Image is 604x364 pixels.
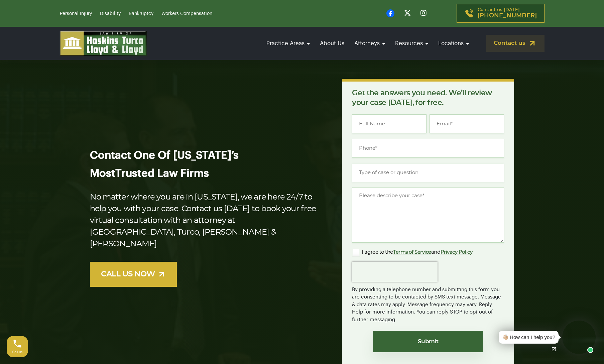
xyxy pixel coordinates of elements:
[352,163,504,182] input: Type of case or question
[478,12,537,19] span: [PHONE_NUMBER]
[486,35,545,52] a: Contact us
[90,168,115,179] span: Most
[435,34,472,53] a: Locations
[352,139,504,158] input: Phone*
[12,350,23,354] span: Call us
[90,262,177,287] a: CALL US NOW
[129,11,153,16] a: Bankruptcy
[90,150,239,161] span: Contact One Of [US_STATE]’s
[352,114,427,133] input: Full Name
[90,192,321,250] p: No matter where you are in [US_STATE], we are here 24/7 to help you with your case. Contact us [D...
[115,168,209,179] span: Trusted Law Firms
[352,262,438,282] iframe: reCAPTCHA
[430,114,504,133] input: Email*
[60,31,147,56] img: logo
[100,11,121,16] a: Disability
[393,250,431,255] a: Terms of Service
[157,270,166,278] img: arrow-up-right-light.svg
[478,8,537,19] p: Contact us [DATE]
[263,34,313,53] a: Practice Areas
[547,342,561,356] a: Open chat
[352,248,472,256] label: I agree to the and
[373,331,483,352] input: Submit
[441,250,473,255] a: Privacy Policy
[392,34,432,53] a: Resources
[317,34,348,53] a: About Us
[457,4,545,23] a: Contact us [DATE][PHONE_NUMBER]
[502,334,555,341] div: 👋🏼 How can I help you?
[60,11,92,16] a: Personal Injury
[351,34,388,53] a: Attorneys
[352,282,504,324] div: By providing a telephone number and submitting this form you are consenting to be contacted by SM...
[352,88,504,108] p: Get the answers you need. We’ll review your case [DATE], for free.
[161,11,212,16] a: Workers Compensation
